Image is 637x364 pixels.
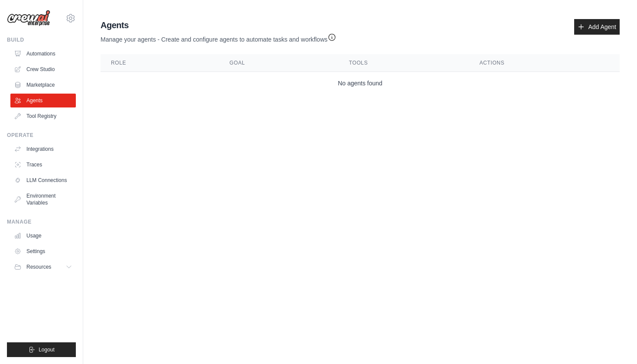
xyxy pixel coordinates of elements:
td: No agents found [101,72,620,95]
a: Crew Studio [10,62,76,76]
a: Add Agent [574,19,620,35]
span: Logout [39,346,55,353]
th: Role [101,54,219,72]
th: Tools [338,54,469,72]
div: Operate [7,132,76,139]
button: Resources [10,260,76,274]
div: Manage [7,218,76,225]
a: Automations [10,47,76,61]
a: Settings [10,244,76,258]
a: Agents [10,94,76,107]
a: Environment Variables [10,189,76,210]
a: Integrations [10,142,76,156]
h2: Agents [101,19,336,31]
a: Tool Registry [10,109,76,123]
span: Resources [26,263,51,270]
th: Goal [219,54,339,72]
img: Logo [7,10,50,26]
a: Usage [10,229,76,243]
div: Build [7,36,76,43]
th: Actions [469,54,620,72]
a: LLM Connections [10,173,76,187]
button: Logout [7,342,76,357]
a: Traces [10,158,76,172]
a: Marketplace [10,78,76,92]
p: Manage your agents - Create and configure agents to automate tasks and workflows [101,31,336,44]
